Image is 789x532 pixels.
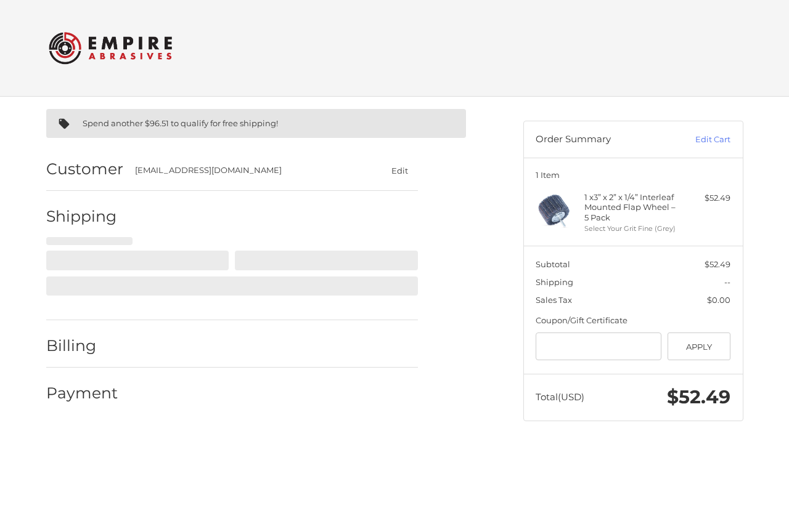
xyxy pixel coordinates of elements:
span: $52.49 [705,259,730,269]
button: Apply [668,332,731,360]
span: -- [724,277,730,287]
h3: 1 Item [536,170,730,180]
div: [EMAIL_ADDRESS][DOMAIN_NAME] [135,164,358,177]
div: $52.49 [682,192,730,204]
span: $52.49 [667,385,730,408]
h2: Billing [46,336,118,355]
button: Edit [382,161,418,179]
input: Gift Certificate or Coupon Code [536,332,661,360]
h2: Payment [46,384,118,403]
img: Empire Abrasives [49,24,172,72]
a: Edit Cart [668,134,730,146]
span: Shipping [536,277,573,287]
span: $0.00 [707,295,730,305]
span: Sales Tax [536,295,572,305]
h3: Order Summary [536,134,668,146]
span: Subtotal [536,259,570,269]
span: Total (USD) [536,391,584,403]
li: Select Your Grit Fine (Grey) [584,224,679,234]
h2: Shipping [46,207,118,226]
span: Spend another $96.51 to qualify for free shipping! [83,118,278,128]
h4: 1 x 3” x 2” x 1/4” Interleaf Mounted Flap Wheel – 5 Pack [584,192,679,222]
h2: Customer [46,159,123,179]
div: Coupon/Gift Certificate [536,315,730,327]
